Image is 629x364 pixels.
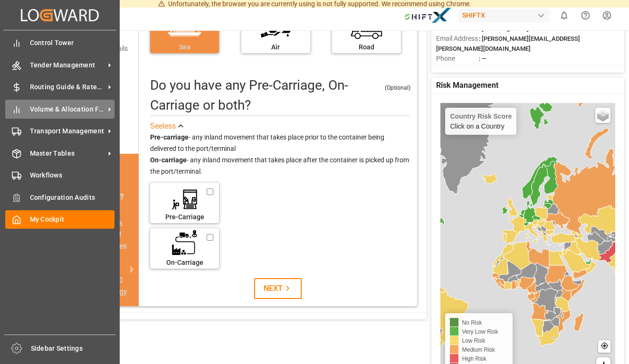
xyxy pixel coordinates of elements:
span: : Shipper [479,65,503,72]
span: Medium Risk [462,346,495,353]
div: Do you have any Pre-Carriage, On-Carriage or both? (optional) [150,75,382,115]
div: SHIFTX [458,9,550,22]
span: Configuration Audits [30,193,115,203]
span: Sidebar Settings [31,344,116,354]
div: Pre-Carriage [155,212,214,222]
strong: On-carriage [150,156,187,164]
span: Routing Guide & Rates MGMT [30,82,105,92]
h4: Country Risk Score [450,112,512,120]
div: See less [150,121,176,132]
div: On-Carriage [155,258,214,268]
span: Low Risk [462,337,485,344]
div: Air [246,42,305,52]
span: Account Type [436,64,479,74]
span: Tender Management [30,60,105,70]
button: NEXT [254,278,302,299]
div: Sea [155,42,214,52]
a: Workflows [5,166,114,185]
strong: Pre-carriage [150,133,189,141]
div: Road [337,42,396,52]
a: My Cockpit [5,210,114,229]
img: Bildschirmfoto%202024-11-13%20um%2009.31.44.png_1731487080.png [404,7,452,24]
span: Very Low Risk [462,328,498,335]
div: Click on a Country [450,112,512,130]
input: Pre-Carriage [207,187,213,196]
a: Control Tower [5,34,114,52]
input: On-Carriage [207,233,213,242]
span: : [PERSON_NAME][EMAIL_ADDRESS][PERSON_NAME][DOMAIN_NAME] [436,35,580,52]
span: : — [479,55,486,62]
span: Phone [436,54,479,64]
span: Risk Management [436,80,498,91]
span: No Risk [462,319,482,326]
span: Master Tables [30,149,105,159]
button: next slide / item [125,206,139,332]
div: (Optional) [385,84,410,92]
span: Email Address [436,34,479,44]
button: show 0 new notifications [553,5,575,26]
span: Workflows [30,170,115,180]
a: Layers [595,108,610,123]
span: Transport Management [30,126,105,136]
div: NEXT [264,283,293,294]
button: SHIFTX [458,6,553,24]
span: My Cockpit [30,215,115,224]
button: Help Center [575,5,596,26]
div: - any inland movement that takes place prior to the container being delivered to the port/termina... [150,132,410,177]
span: Control Tower [30,38,115,48]
span: Volume & Allocation Forecast [30,104,105,114]
span: High Risk [462,355,486,362]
